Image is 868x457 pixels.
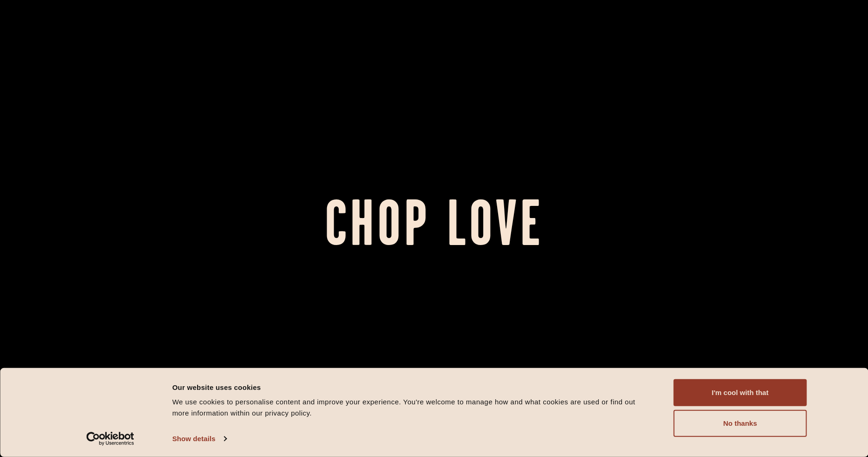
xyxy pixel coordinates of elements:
[69,432,151,446] a: Usercentrics Cookiebot - opens in a new window
[172,396,653,419] div: We use cookies to personalise content and improve your experience. You're welcome to manage how a...
[172,382,653,393] div: Our website uses cookies
[674,410,807,437] button: No thanks
[674,379,807,406] button: I'm cool with that
[172,432,226,446] a: Show details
